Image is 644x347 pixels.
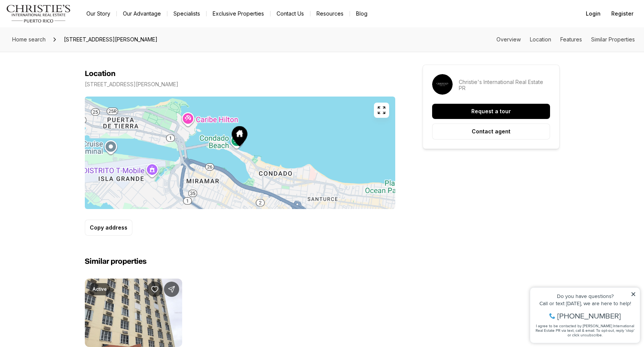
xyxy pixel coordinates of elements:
nav: Page section menu [496,36,635,43]
a: Resources [310,8,350,19]
img: logo [6,5,71,23]
a: Exclusive Properties [207,8,270,19]
p: Copy address [90,225,127,231]
a: Skip to: Similar Properties [591,36,635,43]
div: Call or text [DATE], we are here to help! [8,24,110,30]
button: Register [607,6,638,21]
span: Login [586,11,601,17]
h4: Location [85,69,116,78]
a: Skip to: Location [530,36,551,43]
p: Request a tour [471,108,511,114]
a: Specialists [167,8,206,19]
button: Copy address [85,220,132,236]
a: Home search [9,33,49,46]
p: [STREET_ADDRESS][PERSON_NAME] [85,81,178,87]
div: Do you have questions? [8,17,110,22]
a: Skip to: Features [560,36,582,43]
button: Login [581,6,605,21]
button: Contact agent [432,124,550,139]
a: Our Story [80,8,116,19]
span: Register [611,11,633,17]
p: Christie's International Real Estate PR [459,79,550,91]
button: Contact Us [270,8,310,19]
p: Contact agent [472,128,510,135]
button: Request a tour [432,104,550,119]
span: I agree to be contacted by [PERSON_NAME] International Real Estate PR via text, call & email. To ... [10,47,108,61]
a: Blog [350,8,374,19]
h2: Similar properties [85,257,146,266]
span: [PHONE_NUMBER] [31,36,95,43]
a: Skip to: Overview [496,36,521,43]
img: Map of 1035 ASHFORD #1208, SAN JUAN PR, 00907 [85,97,395,209]
p: Active [92,286,107,292]
a: Our Advantage [117,8,167,19]
button: Save Property: 602 FERNÁNDEZ JUNCOS #404 [147,282,162,297]
span: [STREET_ADDRESS][PERSON_NAME] [61,33,161,46]
button: Share Property [164,282,179,297]
span: Home search [12,36,46,43]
